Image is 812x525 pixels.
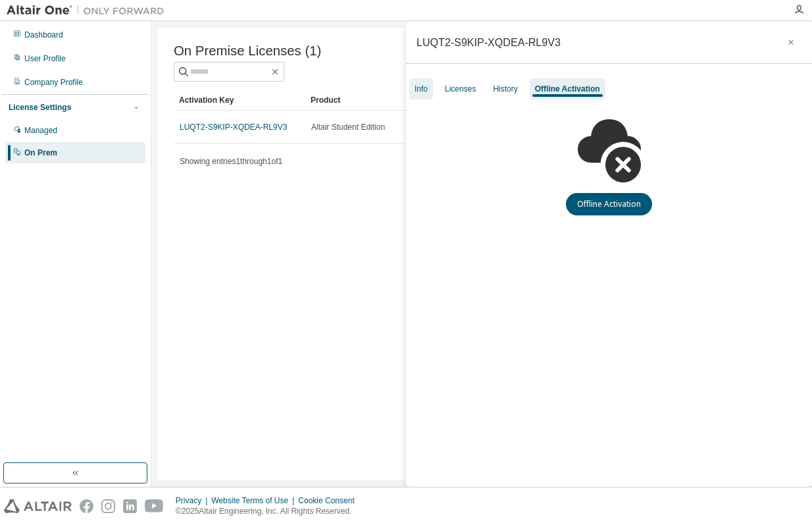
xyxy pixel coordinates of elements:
[24,53,66,64] div: User Profile
[7,4,171,17] img: Altair One
[4,499,72,513] img: altair_logo.svg
[145,499,164,513] img: youtube.svg
[493,84,517,94] div: History
[179,90,300,111] div: Activation Key
[566,193,652,215] button: Offline Activation
[80,499,93,513] img: facebook.svg
[24,125,57,136] div: Managed
[24,30,63,40] div: Dashboard
[311,90,432,111] div: Product
[176,506,363,517] p: © 2025 Altair Engineering, Inc. All Rights Reserved.
[174,43,321,59] span: On Premise Licenses (1)
[180,157,282,166] span: Showing entries 1 through 1 of 1
[311,122,385,132] span: Altair Student Edition
[123,499,137,513] img: linkedin.svg
[176,495,211,506] div: Privacy
[24,77,83,88] div: Company Profile
[535,84,600,94] div: Offline Activation
[445,84,476,94] div: Licenses
[417,37,561,47] div: LUQT2-S9KIP-XQDEA-RL9V3
[9,102,71,113] div: License Settings
[211,495,298,506] div: Website Terms of Use
[101,499,115,513] img: instagram.svg
[298,495,362,506] div: Cookie Consent
[415,84,428,94] div: Info
[180,123,287,132] a: LUQT2-S9KIP-XQDEA-RL9V3
[24,148,57,158] div: On Prem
